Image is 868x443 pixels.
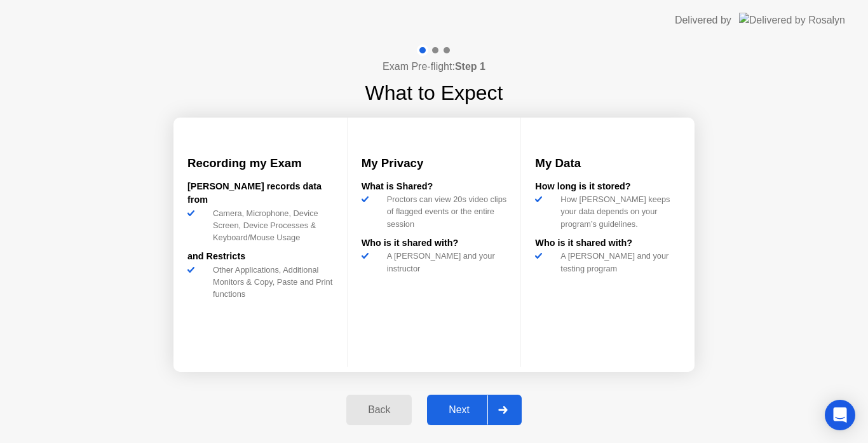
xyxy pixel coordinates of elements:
[187,180,333,207] div: [PERSON_NAME] records data from
[362,180,507,194] div: What is Shared?
[365,78,503,108] h1: What to Expect
[535,236,681,250] div: Who is it shared with?
[427,395,522,425] button: Next
[346,395,412,425] button: Back
[208,264,333,301] div: Other Applications, Additional Monitors & Copy, Paste and Print functions
[382,193,507,230] div: Proctors can view 20s video clips of flagged events or the entire session
[431,404,487,416] div: Next
[455,61,485,72] b: Step 1
[535,180,681,194] div: How long is it stored?
[383,59,485,74] h4: Exam Pre-flight:
[362,154,507,172] h3: My Privacy
[535,154,681,172] h3: My Data
[555,250,681,274] div: A [PERSON_NAME] and your testing program
[208,207,333,244] div: Camera, Microphone, Device Screen, Device Processes & Keyboard/Mouse Usage
[187,154,333,172] h3: Recording my Exam
[739,13,845,27] img: Delivered by Rosalyn
[825,400,855,430] div: Open Intercom Messenger
[382,250,507,274] div: A [PERSON_NAME] and your instructor
[350,404,408,416] div: Back
[675,13,731,28] div: Delivered by
[187,250,333,264] div: and Restricts
[362,236,507,250] div: Who is it shared with?
[555,193,681,230] div: How [PERSON_NAME] keeps your data depends on your program’s guidelines.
